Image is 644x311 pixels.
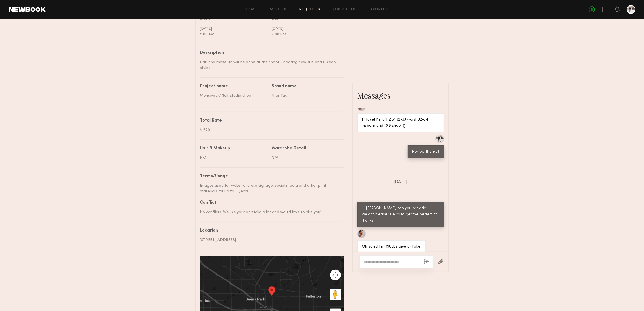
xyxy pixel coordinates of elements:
div: 8:00 AM [200,32,268,37]
button: Drag Pegman onto the map to open Street View [330,289,341,300]
div: 4:00 PM [272,32,339,37]
a: Favorites [369,8,390,11]
div: Oh sorry! I’m 190Lbs give or take [362,244,421,250]
div: Description [200,51,339,55]
div: [STREET_ADDRESS] [200,237,339,243]
div: Terms/Usage [200,174,339,179]
div: Brand name [272,84,339,89]
div: N/A [200,155,268,161]
div: No conflicts. We like your portfolio a lot and would love to hire you! [200,209,339,215]
div: Friar Tux [272,93,339,99]
a: Requests [299,8,320,11]
div: [DATE] [272,26,339,32]
div: Hair & Makeup [200,146,230,151]
div: [DATE] [200,26,268,32]
div: Project name [200,84,268,89]
div: Location [200,229,339,233]
div: Hi love! I’m 6ft 2.5” 32-33 waist 32-34 inseam and 10.5 shoe :)) [362,117,439,129]
a: Models [270,8,286,11]
div: $1620 [200,127,339,133]
div: Hi [PERSON_NAME], can you provide weight please? Helps to get the perfect fit, thanks [362,205,439,224]
div: Menswear/ Suit studio shoot [200,93,268,99]
div: Messages [357,90,444,101]
a: Job Posts [333,8,356,11]
div: Total Rate [200,119,339,123]
div: Images used for website, store signage, social media and other print materials for up to 5 years. [200,183,339,194]
a: Home [245,8,257,11]
div: Wardrobe Detail [272,146,306,151]
div: Conflict [200,201,339,205]
div: Hair and make up will be done at the shoot. Shooting new suit and tuxedo styles. [200,59,339,71]
button: Map camera controls [330,270,341,280]
div: Perfect thanks!! [412,149,439,155]
div: N/A [272,155,339,161]
span: [DATE] [394,180,408,185]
